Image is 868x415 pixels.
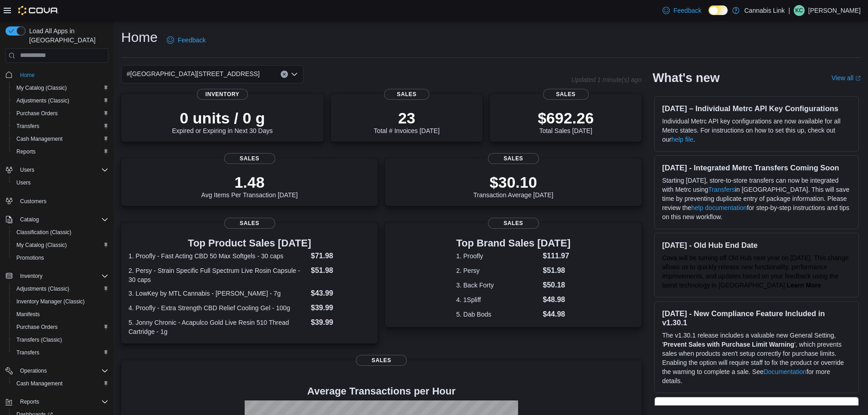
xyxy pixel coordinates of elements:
button: Transfers [9,120,112,133]
a: Feedback [163,31,209,49]
div: Expired or Expiring in Next 30 Days [172,109,273,134]
span: Inventory Manager (Classic) [13,296,108,307]
dd: $51.98 [543,265,570,276]
dt: 1. Proofly [456,251,539,261]
p: 23 [374,109,439,127]
button: Customers [2,195,112,208]
button: Purchase Orders [9,321,112,333]
span: Users [16,179,31,186]
div: Kayla Chow [794,5,805,16]
span: #[GEOGRAPHIC_DATA][STREET_ADDRESS] [127,68,260,79]
span: Manifests [13,309,108,320]
span: Users [16,164,108,175]
span: Sales [488,153,539,164]
a: help file [671,136,693,143]
span: Customers [16,195,108,207]
dt: 3. Back Forty [456,281,539,290]
span: Classification (Classic) [16,229,72,236]
p: Starting [DATE], store-to-store transfers can now be integrated with Metrc using in [GEOGRAPHIC_D... [662,176,851,221]
p: Updated 1 minute(s) ago [571,76,642,83]
dd: $44.98 [543,309,570,320]
button: Transfers (Classic) [9,333,112,346]
span: Adjustments (Classic) [13,95,108,106]
dt: 3. LowKey by MTL Cannabis - [PERSON_NAME] - 7g [128,289,307,298]
dt: 5. Dab Bods [456,310,539,319]
dd: $39.99 [311,302,370,313]
a: Cash Management [13,378,66,389]
div: Transaction Average [DATE] [473,173,554,199]
button: Reports [16,396,43,407]
span: Transfers [16,349,39,356]
a: Manifests [13,309,43,320]
dd: $111.97 [543,251,570,261]
span: Cash Management [13,378,108,389]
a: Users [13,177,34,188]
span: Feedback [673,6,701,15]
span: Adjustments (Classic) [16,97,69,104]
h3: [DATE] – Individual Metrc API Key Configurations [662,104,851,113]
span: Catalog [16,214,108,225]
a: Learn More [787,282,821,289]
span: Sales [224,153,275,164]
a: Adjustments (Classic) [13,283,73,294]
a: My Catalog (Classic) [13,240,71,251]
span: Sales [356,355,407,366]
a: Documentation [764,368,806,375]
span: Reports [20,398,39,405]
span: Transfers (Classic) [13,334,108,345]
a: Purchase Orders [13,108,62,119]
button: Reports [2,395,112,408]
strong: Prevent Sales with Purchase Limit Warning [663,341,794,348]
span: My Catalog (Classic) [16,84,67,92]
span: Purchase Orders [13,108,108,119]
p: $692.26 [538,109,594,127]
button: Inventory [16,271,46,282]
span: Transfers (Classic) [16,336,62,343]
span: Adjustments (Classic) [13,283,108,294]
button: Home [2,68,112,82]
button: Adjustments (Classic) [9,282,112,295]
button: Adjustments (Classic) [9,94,112,107]
dt: 4. 1Spliff [456,295,539,304]
span: Operations [16,365,108,376]
span: My Catalog (Classic) [16,241,67,249]
button: Clear input [281,71,288,78]
button: Reports [9,145,112,158]
p: Individual Metrc API key configurations are now available for all Metrc states. For instructions ... [662,117,851,144]
span: Sales [488,218,539,229]
button: Users [9,176,112,189]
dd: $50.18 [543,280,570,291]
span: Purchase Orders [13,322,108,333]
a: Purchase Orders [13,322,62,333]
span: Transfers [16,123,39,130]
span: Classification (Classic) [13,227,108,238]
a: Transfers [708,186,735,193]
h1: Home [121,28,158,46]
dt: 2. Persy - Strain Specific Full Spectrum Live Rosin Capsule - 30 caps [128,266,307,284]
a: Inventory Manager (Classic) [13,296,88,307]
button: Cash Management [9,377,112,390]
div: Total Sales [DATE] [538,109,594,134]
span: Sales [224,218,275,229]
p: 0 units / 0 g [172,109,273,127]
p: [PERSON_NAME] [808,5,861,16]
p: 1.48 [201,173,298,191]
h3: Top Product Sales [DATE] [128,238,370,249]
span: KC [796,5,803,16]
a: Reports [13,146,39,157]
span: Transfers [13,347,108,358]
span: My Catalog (Classic) [13,240,108,251]
button: Inventory Manager (Classic) [9,295,112,308]
span: Users [20,166,34,174]
span: My Catalog (Classic) [13,82,108,93]
dt: 1. Proofly - Fast Acting CBD 50 Max Softgels - 30 caps [128,251,307,261]
a: Home [16,70,38,81]
svg: External link [855,76,861,81]
button: Classification (Classic) [9,226,112,239]
span: Reports [16,148,36,155]
p: The v1.30.1 release includes a valuable new General Setting, ' ', which prevents sales when produ... [662,331,851,385]
dd: $39.99 [311,317,370,328]
span: Promotions [16,254,44,261]
span: Cash Management [16,380,62,387]
span: Sales [384,89,430,100]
